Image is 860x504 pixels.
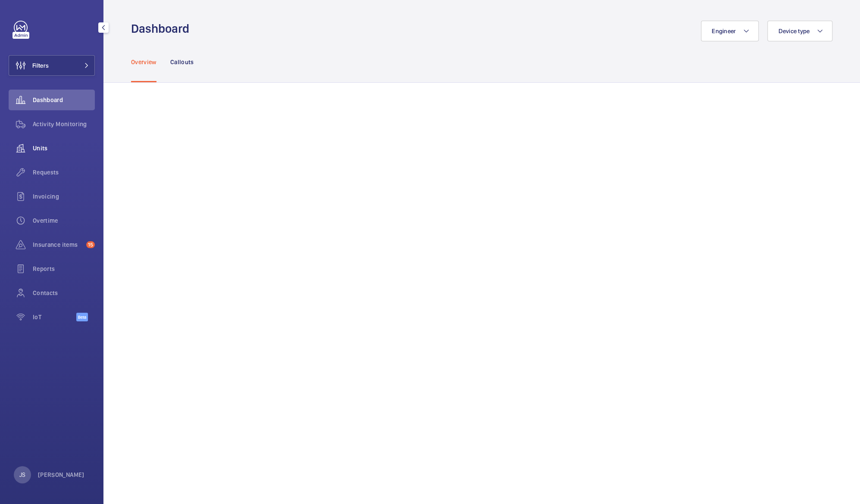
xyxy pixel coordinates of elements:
span: Requests [33,168,95,177]
span: Invoicing [33,192,95,201]
p: Overview [131,58,156,66]
button: Engineer [701,21,759,41]
span: 15 [86,241,95,248]
span: Beta [76,313,88,321]
p: Callouts [170,58,194,66]
span: Device type [778,28,810,34]
span: Reports [33,264,95,273]
span: Dashboard [33,96,95,104]
p: JS [19,470,25,479]
button: Device type [767,21,832,41]
span: Contacts [33,289,95,297]
button: Filters [9,55,95,76]
span: Overtime [33,216,95,225]
span: Insurance items [33,240,83,249]
span: Units [33,144,95,152]
span: Filters [32,61,49,70]
p: [PERSON_NAME] [38,470,84,479]
h1: Dashboard [131,21,194,37]
span: Engineer [712,28,736,34]
span: IoT [33,313,76,321]
span: Activity Monitoring [33,120,95,128]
